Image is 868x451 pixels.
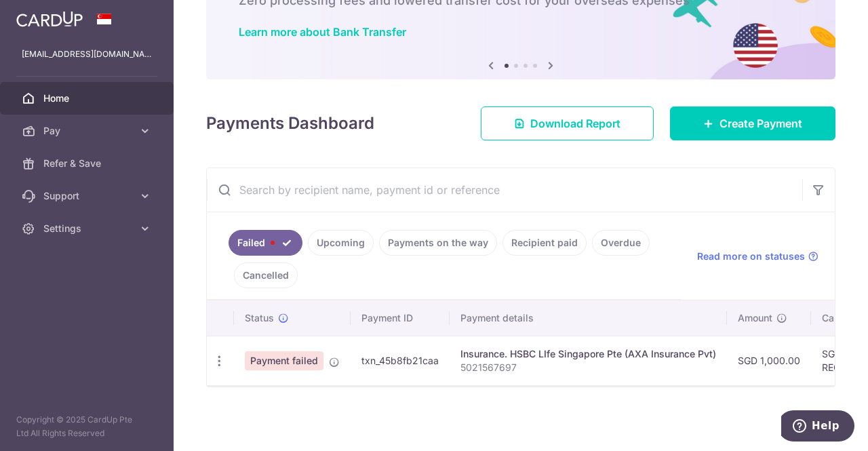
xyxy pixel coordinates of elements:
[460,347,716,361] div: Insurance. HSBC LIfe Singapore Pte (AXA Insurance Pvt)
[22,47,152,61] p: [EMAIL_ADDRESS][DOMAIN_NAME]
[460,361,716,374] p: 5021567697
[43,92,133,105] span: Home
[450,300,727,336] th: Payment details
[379,230,497,256] a: Payments on the way
[239,25,406,39] a: Learn more about Bank Transfer
[245,351,323,370] span: Payment failed
[719,115,802,132] span: Create Payment
[16,11,83,27] img: CardUp
[781,410,854,444] iframe: Opens a widget where you can find more information
[43,124,133,138] span: Pay
[43,222,133,235] span: Settings
[351,336,450,385] td: txn_45b8fb21caa
[530,115,620,132] span: Download Report
[207,168,802,212] input: Search by recipient name, payment id or reference
[697,250,818,263] a: Read more on statuses
[229,230,302,256] a: Failed
[206,111,374,136] h4: Payments Dashboard
[43,189,133,203] span: Support
[697,250,805,263] span: Read more on statuses
[670,106,835,140] a: Create Payment
[308,230,374,256] a: Upcoming
[351,300,450,336] th: Payment ID
[245,311,274,325] span: Status
[502,230,587,256] a: Recipient paid
[43,157,133,170] span: Refer & Save
[481,106,654,140] a: Download Report
[234,262,298,288] a: Cancelled
[738,311,772,325] span: Amount
[592,230,650,256] a: Overdue
[727,336,811,385] td: SGD 1,000.00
